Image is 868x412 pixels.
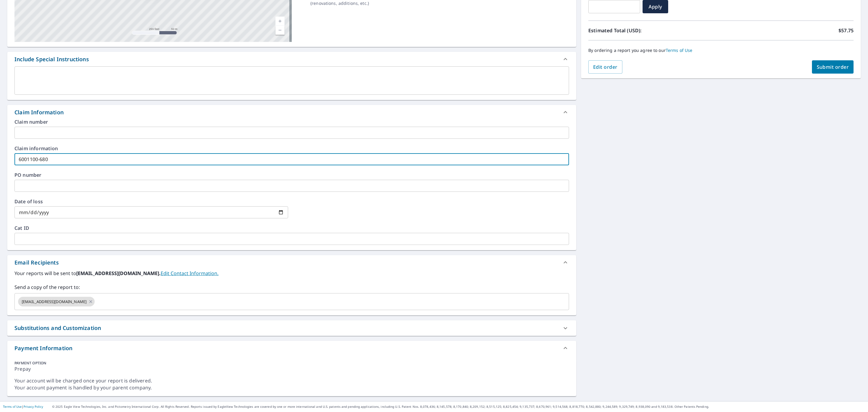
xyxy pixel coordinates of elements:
span: [EMAIL_ADDRESS][DOMAIN_NAME] [18,299,90,305]
span: Apply [647,3,663,10]
button: Edit order [588,60,622,74]
div: PAYMENT OPTION [14,360,569,366]
div: Claim Information [7,105,576,119]
label: Date of loss [14,199,288,204]
div: Email Recipients [14,258,59,267]
p: Estimated Total (USD): [588,27,721,34]
p: By ordering a report you agree to our [588,48,854,53]
div: Substitutions and Customization [14,324,101,332]
label: Cat ID [14,226,569,230]
a: Current Level 17, Zoom Out [275,26,285,35]
a: Privacy Policy [24,404,43,409]
div: Your account will be charged once your report is delivered. [14,377,569,384]
span: Submit order [817,64,849,70]
label: PO number [14,173,569,177]
b: [EMAIL_ADDRESS][DOMAIN_NAME]. [76,270,161,277]
label: Your reports will be sent to [14,270,569,277]
p: | [3,405,43,408]
label: Claim number [14,119,569,124]
div: Include Special Instructions [14,55,89,63]
a: Terms of Use [3,404,22,409]
div: Email Recipients [7,255,576,270]
a: Terms of Use [666,47,693,53]
div: Substitutions and Customization [7,320,576,336]
div: Payment Information [14,344,72,352]
label: Send a copy of the report to: [14,284,569,291]
div: Your account payment is handled by your parent company. [14,384,569,391]
div: Claim Information [14,108,64,116]
div: Prepay [14,366,569,377]
div: [EMAIL_ADDRESS][DOMAIN_NAME] [18,297,95,306]
a: Current Level 17, Zoom In [275,17,285,26]
label: Claim information [14,146,569,151]
p: © 2025 Eagle View Technologies, Inc. and Pictometry International Corp. All Rights Reserved. Repo... [52,404,865,409]
div: Include Special Instructions [7,52,576,66]
a: EditContactInfo [161,270,219,277]
p: $57.75 [838,27,854,34]
span: Edit order [593,64,618,70]
div: Payment Information [7,341,576,355]
button: Submit order [812,60,854,74]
